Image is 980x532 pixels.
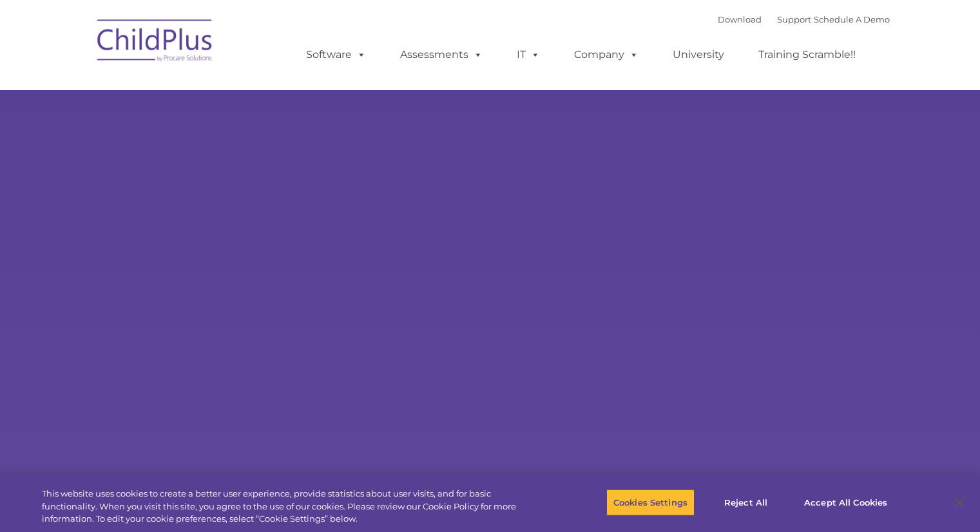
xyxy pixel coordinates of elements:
button: Accept All Cookies [797,489,894,516]
img: ChildPlus by Procare Solutions [91,10,220,75]
a: Software [293,42,379,68]
button: Cookies Settings [606,489,695,516]
a: University [660,42,737,68]
a: IT [504,42,553,68]
a: Download [718,14,762,24]
div: This website uses cookies to create a better user experience, provide statistics about user visit... [42,488,539,526]
a: Support [777,14,811,24]
a: Training Scramble!! [745,42,869,68]
button: Close [945,488,974,517]
a: Assessments [387,42,495,68]
a: Company [561,42,651,68]
a: Schedule A Demo [814,14,890,24]
button: Reject All [706,489,786,516]
font: | [718,14,890,24]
